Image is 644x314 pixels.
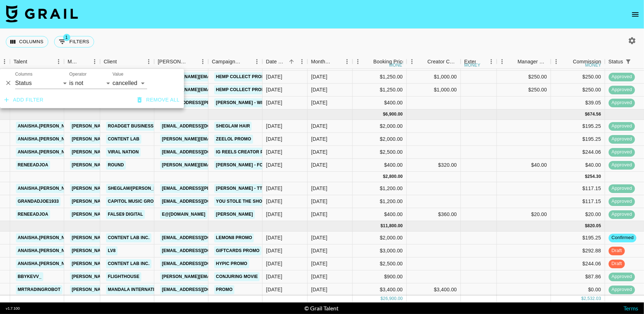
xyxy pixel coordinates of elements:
button: Sort [117,57,127,67]
div: v 1.7.100 [6,306,20,311]
a: [PERSON_NAME][EMAIL_ADDRESS][DOMAIN_NAME] [70,161,188,170]
span: approved [609,273,635,280]
div: $400.00 [353,159,407,172]
span: approved [609,211,635,218]
a: Content Lab Inc. [106,233,151,242]
a: LV8 [106,246,118,255]
a: mrtradingrobot [16,285,62,294]
div: Jul '25 [311,135,327,143]
a: Viral Nation [106,148,141,157]
span: approved [609,286,635,293]
div: 29/08/2025 [266,211,282,218]
div: $250.00 [551,84,605,97]
a: Roadget Business [DOMAIN_NAME]. [106,122,194,131]
a: [PERSON_NAME][EMAIL_ADDRESS][DOMAIN_NAME] [70,285,188,294]
a: anaisha.[PERSON_NAME] [16,148,78,157]
div: money [464,63,481,67]
div: $1,250.00 [353,84,407,97]
button: Sort [27,57,38,67]
div: $195.25 [551,133,605,146]
div: Jul '25 [311,122,327,130]
div: $0.00 [551,283,605,296]
a: [PERSON_NAME] - Forever Loving Jah [214,161,308,170]
label: Value [113,71,123,77]
div: Month Due [311,55,332,69]
a: Content Lab Inc. [106,259,151,268]
button: Menu [198,56,208,67]
div: Booking Price [374,55,405,69]
button: Sort [332,57,342,67]
button: Sort [633,57,643,67]
button: Menu [342,56,353,67]
a: [PERSON_NAME] - Wind It Up [214,98,283,107]
div: Jul '25 [311,148,327,156]
a: anaisha.[PERSON_NAME] [16,135,78,144]
div: 03/07/2025 [266,161,282,169]
button: Sort [79,57,89,67]
button: Sort [287,57,297,67]
a: [EMAIL_ADDRESS][DOMAIN_NAME] [160,259,241,268]
div: $2,500.00 [353,257,407,270]
div: 10/06/2025 [266,99,282,106]
a: Mandala International Media [106,285,184,294]
a: Flighthouse [106,272,141,281]
div: Talent [10,55,64,69]
a: e@[DOMAIN_NAME] [160,210,207,219]
div: $195.25 [551,232,605,245]
div: Creator Commmission Override [428,55,457,69]
div: $250.00 [528,86,547,93]
div: $2,000.00 [353,120,407,133]
button: Menu [297,56,308,67]
div: 01/09/2025 [266,286,282,293]
div: Jul '25 [311,161,327,169]
a: [EMAIL_ADDRESS][DOMAIN_NAME] [160,233,241,242]
button: Menu [144,56,154,67]
a: anaisha.[PERSON_NAME] [16,233,78,242]
div: 674.56 [587,111,601,117]
span: draft [609,247,625,254]
div: Jun '25 [311,73,327,80]
button: Sort [363,57,374,67]
a: [EMAIL_ADDRESS][DOMAIN_NAME] [160,285,241,294]
span: approved [609,149,635,156]
button: Add filter [1,93,47,107]
div: $2,000.00 [353,232,407,245]
div: $1,000.00 [434,86,457,93]
button: Menu [252,56,263,67]
span: approved [609,185,635,192]
a: Capitol Music Group [106,197,162,206]
div: Booker [154,55,208,69]
div: 254.30 [587,174,601,180]
div: Sep '25 [311,286,327,293]
div: money [389,63,405,67]
div: Talent [14,55,27,69]
div: 02/08/2025 [266,198,282,205]
div: $1,000.00 [434,73,457,80]
button: Remove all [134,93,182,107]
div: Client [100,55,154,69]
a: Hemp Collect Promo [214,72,270,81]
div: $250.00 [528,73,547,80]
div: $ [380,223,383,229]
a: Giftcards Promo [214,246,261,255]
div: Date Created [266,55,287,69]
button: Show filters [623,57,633,67]
a: grandadjoe1933 [16,197,61,206]
div: 29/08/2025 [266,260,282,267]
button: Sort [476,57,486,67]
button: Menu [486,56,497,67]
div: $250.00 [551,71,605,84]
div: Creator Commmission Override [407,55,461,69]
div: $2,000.00 [353,133,407,146]
a: [PERSON_NAME][EMAIL_ADDRESS][DOMAIN_NAME] [70,184,188,193]
a: Promo [214,285,234,294]
button: Select columns [6,36,48,48]
div: Client [104,55,117,69]
span: approved [609,162,635,169]
div: $195.25 [551,120,605,133]
a: [PERSON_NAME][EMAIL_ADDRESS][DOMAIN_NAME] [70,135,188,144]
div: Sep '25 [311,234,327,241]
div: $900.00 [353,270,407,283]
span: approved [609,198,635,205]
div: Month Due [308,55,353,69]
